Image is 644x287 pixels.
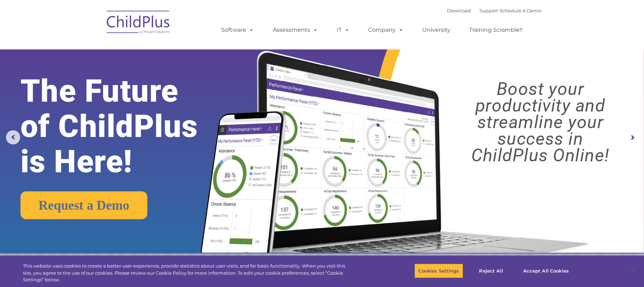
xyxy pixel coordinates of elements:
rs-layer: The Future of ChildPlus is Here! [20,73,226,179]
a: Assessments [266,23,325,37]
img: ChildPlus by Procare Solutions [103,6,174,41]
a: Request a Demo [20,191,147,219]
a: Schedule A Demo [500,8,541,13]
button: Cookies Settings [414,263,463,278]
a: University [415,23,457,37]
button: Close [625,263,640,279]
font: | [447,8,541,13]
button: Reject All [469,263,513,278]
span: Last name [98,47,120,52]
a: Company [361,23,410,37]
rs-layer: Boost your productivity and streamline your success in ChildPlus Online! [445,81,636,164]
span: Phone number [98,76,128,81]
div: This website uses cookies to create a better user experience, provide statistics about user visit... [23,263,354,283]
a: Support [479,8,498,13]
a: IT [330,23,356,37]
a: Software [214,23,261,37]
a: Training Scramble!! [462,23,530,37]
a: Download [447,8,471,13]
button: Accept All Cookies [519,263,573,278]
